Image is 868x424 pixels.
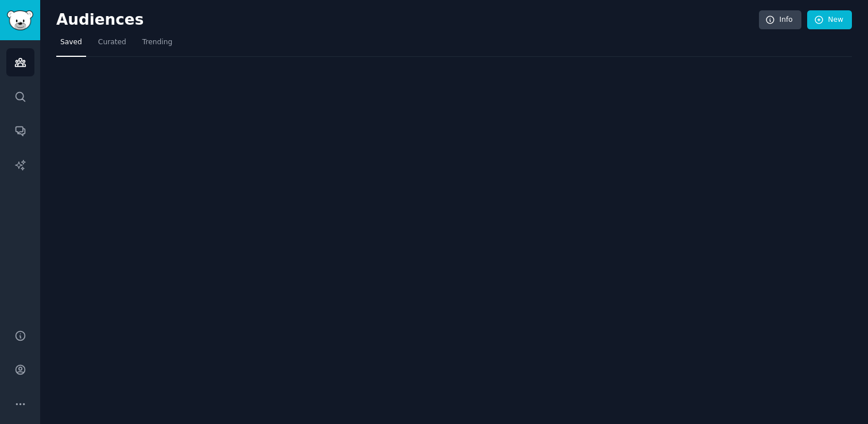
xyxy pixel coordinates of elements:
a: Saved [56,33,86,57]
h2: Audiences [56,11,759,29]
a: Info [759,10,801,30]
span: Trending [142,37,172,48]
a: Curated [94,33,130,57]
span: Curated [98,37,126,48]
img: GummySearch logo [7,10,33,30]
a: New [807,10,852,30]
span: Saved [60,37,82,48]
a: Trending [138,33,176,57]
